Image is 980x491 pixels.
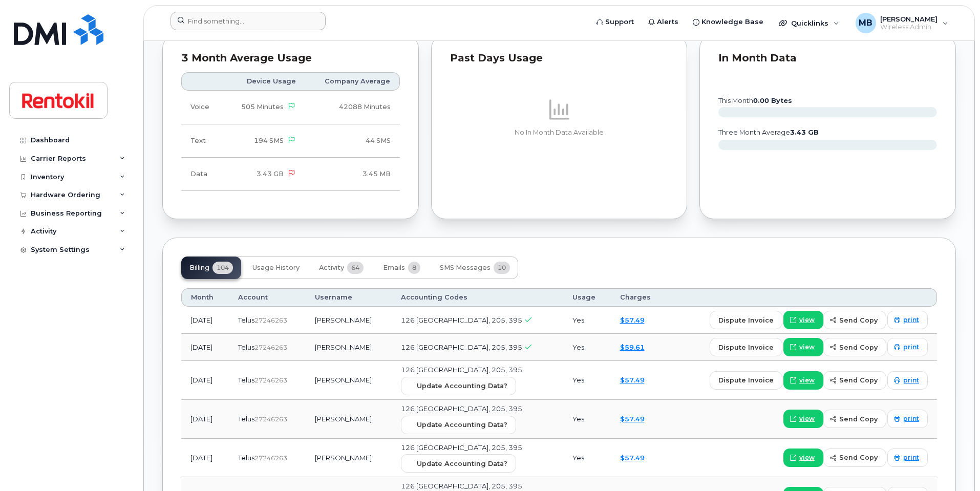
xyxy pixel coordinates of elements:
[306,361,392,400] td: [PERSON_NAME]
[823,410,886,428] button: send copy
[257,170,284,178] span: 3.43 GB
[903,414,919,423] span: print
[306,400,392,439] td: [PERSON_NAME]
[563,400,611,439] td: Yes
[417,459,507,468] span: Update Accounting Data?
[839,453,878,462] span: send copy
[799,343,815,352] span: view
[171,12,326,30] input: Find something...
[611,288,667,307] th: Charges
[799,315,815,325] span: view
[563,288,611,307] th: Usage
[306,307,392,334] td: [PERSON_NAME]
[401,454,516,473] button: Update Accounting Data?
[306,288,392,307] th: Username
[620,376,645,384] a: $57.49
[450,53,669,63] div: Past Days Usage
[887,449,928,467] a: print
[783,311,823,329] a: view
[238,454,254,462] span: Telus
[718,97,792,104] text: this month
[718,343,774,352] span: dispute invoice
[241,103,284,111] span: 505 Minutes
[903,315,919,325] span: print
[710,338,782,356] button: dispute invoice
[238,376,254,384] span: Telus
[254,316,287,324] span: 27246263
[417,381,507,391] span: Update Accounting Data?
[880,23,938,31] span: Wireless Admin
[620,316,645,324] a: $57.49
[254,376,287,384] span: 27246263
[181,334,229,361] td: [DATE]
[823,449,886,467] button: send copy
[305,158,400,191] td: 3.45 MB
[254,137,284,144] span: 194 SMS
[305,91,400,124] td: 42088 Minutes
[686,12,771,32] a: Knowledge Base
[903,453,919,462] span: print
[181,158,223,191] td: Data
[839,414,878,424] span: send copy
[181,288,229,307] th: Month
[710,311,782,329] button: dispute invoice
[839,343,878,352] span: send copy
[887,311,928,329] a: print
[254,344,287,351] span: 27246263
[238,343,254,351] span: Telus
[859,17,872,29] span: MB
[181,439,229,478] td: [DATE]
[783,410,823,428] a: view
[181,53,400,63] div: 3 Month Average Usage
[783,449,823,467] a: view
[799,376,815,385] span: view
[181,307,229,334] td: [DATE]
[417,420,507,430] span: Update Accounting Data?
[848,13,955,33] div: Malorie Bell
[494,262,510,274] span: 10
[401,316,522,324] span: 126 [GEOGRAPHIC_DATA], 205, 395
[823,311,886,329] button: send copy
[181,124,223,158] td: Text
[657,17,678,27] span: Alerts
[229,288,306,307] th: Account
[305,72,400,91] th: Company Average
[254,454,287,462] span: 27246263
[306,439,392,478] td: [PERSON_NAME]
[319,264,344,272] span: Activity
[718,375,774,385] span: dispute invoice
[563,361,611,400] td: Yes
[563,307,611,334] td: Yes
[401,377,516,395] button: Update Accounting Data?
[401,366,522,374] span: 126 [GEOGRAPHIC_DATA], 205, 395
[181,91,223,124] td: Voice
[181,361,229,400] td: [DATE]
[887,410,928,428] a: print
[799,453,815,462] span: view
[401,404,522,413] span: 126 [GEOGRAPHIC_DATA], 205, 395
[753,97,792,104] tspan: 0.00 Bytes
[880,15,938,23] span: [PERSON_NAME]
[181,400,229,439] td: [DATE]
[440,264,491,272] span: SMS Messages
[589,12,641,32] a: Support
[450,128,669,137] p: No In Month Data Available
[620,343,645,351] a: $59.61
[718,129,819,136] text: three month average
[392,288,563,307] th: Accounting Codes
[799,414,815,423] span: view
[620,415,645,423] a: $57.49
[347,262,364,274] span: 64
[710,371,782,390] button: dispute invoice
[563,334,611,361] td: Yes
[701,17,763,27] span: Knowledge Base
[887,371,928,390] a: print
[718,53,937,63] div: In Month Data
[401,416,516,434] button: Update Accounting Data?
[223,72,305,91] th: Device Usage
[790,129,819,136] tspan: 3.43 GB
[772,13,846,33] div: Quicklinks
[306,334,392,361] td: [PERSON_NAME]
[383,264,405,272] span: Emails
[783,371,823,390] a: view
